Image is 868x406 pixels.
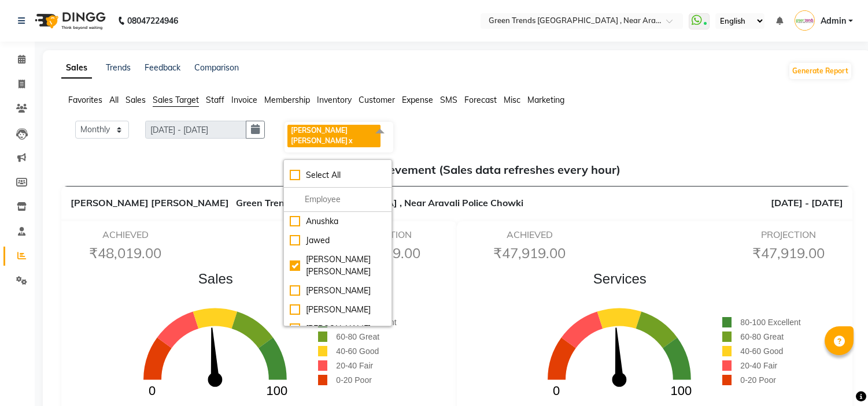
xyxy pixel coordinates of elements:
[740,361,777,370] span: 20-40 Fair
[336,318,396,327] span: 80-100 Excellent
[61,58,92,79] a: Sales
[69,229,182,240] h6: ACHIEVED
[267,383,289,398] text: 100
[732,229,844,240] h6: PROJECTION
[336,347,379,356] span: 40-60 Good
[145,62,180,73] a: Feedback
[125,95,146,105] span: Sales
[231,95,257,105] span: Invoice
[106,62,131,73] a: Trends
[789,63,851,79] button: Generate Report
[291,126,348,145] span: [PERSON_NAME] [PERSON_NAME]
[290,169,386,181] div: Select All
[348,136,353,145] a: x
[290,323,386,335] div: [PERSON_NAME]
[290,285,386,297] div: [PERSON_NAME]
[527,95,564,105] span: Marketing
[464,95,497,105] span: Forecast
[69,245,182,262] h6: ₹48,019.00
[819,360,856,394] iframe: chat widget
[740,332,784,341] span: 60-80 Great
[771,196,843,210] span: [DATE] - [DATE]
[290,193,386,206] input: multiselect-search
[236,197,523,208] span: Green Trends [GEOGRAPHIC_DATA] , Near Aravali Police Chowki
[740,375,775,385] span: 0-20 Poor
[290,304,386,316] div: [PERSON_NAME]
[113,269,318,289] span: Sales
[821,15,846,27] span: Admin
[795,10,815,31] img: Admin
[153,95,199,105] span: Sales Target
[336,332,379,341] span: 60-80 Great
[440,95,457,105] span: SMS
[264,95,310,105] span: Membership
[290,215,386,228] div: Anushka
[71,163,843,177] h5: Sales Target Achievement (Sales data refreshes every hour)
[68,95,102,105] span: Favorites
[517,269,722,289] span: Services
[671,383,693,398] text: 100
[206,95,224,105] span: Staff
[317,95,352,105] span: Inventory
[402,95,433,105] span: Expense
[474,229,586,240] h6: ACHIEVED
[194,62,239,73] a: Comparison
[29,5,109,37] img: logo
[504,95,520,105] span: Misc
[474,245,586,262] h6: ₹47,919.00
[127,5,178,37] b: 08047224946
[740,347,783,356] span: 40-60 Good
[359,95,395,105] span: Customer
[740,318,800,327] span: 80-100 Excellent
[290,234,386,247] div: Jawed
[336,361,373,370] span: 20-40 Fair
[149,383,156,398] text: 0
[109,95,119,105] span: All
[553,383,560,398] text: 0
[732,245,844,262] h6: ₹47,919.00
[290,254,386,278] div: [PERSON_NAME] [PERSON_NAME]
[145,121,246,139] input: DD/MM/YYYY-DD/MM/YYYY
[336,375,371,385] span: 0-20 Poor
[71,197,229,208] span: [PERSON_NAME] [PERSON_NAME]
